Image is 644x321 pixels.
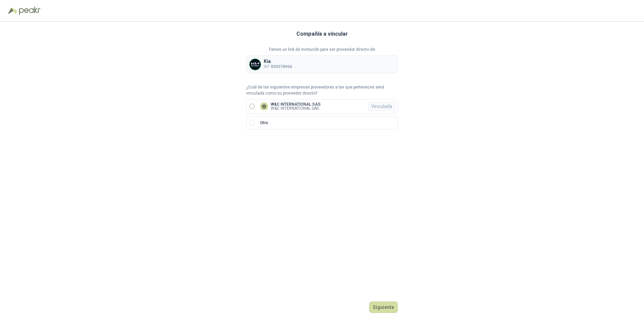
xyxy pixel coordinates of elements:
div: Vinculada [368,102,395,110]
p: NIT [264,64,292,70]
b: 830078966 [271,64,292,69]
p: ¿Cuál de las siguientes empresas proveedoras a las que perteneces será vinculada como su proveedo... [246,84,398,97]
p: Tienes un link de invitación para ser proveedor directo de: [246,46,398,53]
p: Kia [264,59,292,64]
button: Siguiente [369,301,398,313]
img: Company Logo [250,59,261,70]
p: W&C INTERNATIONAL SAS [271,102,321,106]
h3: Compañía a vincular [296,30,348,38]
img: Logo [8,7,18,14]
p: W&C INTERNATIONAL SAS [271,106,321,110]
p: Otro [260,120,268,126]
img: Peakr [19,7,40,15]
